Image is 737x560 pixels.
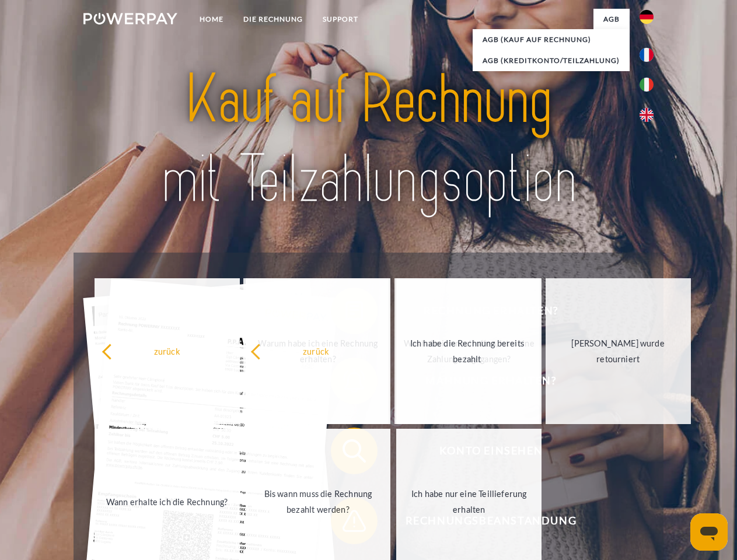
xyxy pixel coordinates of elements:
[553,335,684,367] div: [PERSON_NAME] wurde retourniert
[403,486,535,517] div: Ich habe nur eine Teillieferung erhalten
[111,56,626,223] img: title-powerpay_de.svg
[473,50,630,71] a: AGB (Kreditkonto/Teilzahlung)
[401,335,533,367] div: Ich habe die Rechnung bereits bezahlt
[83,13,177,24] img: logo-powerpay-white.svg
[640,48,654,62] img: fr
[233,9,313,30] a: DIE RECHNUNG
[640,108,654,122] img: en
[190,9,233,30] a: Home
[313,9,368,30] a: SUPPORT
[473,29,630,50] a: AGB (Kauf auf Rechnung)
[102,494,233,509] div: Wann erhalte ich die Rechnung?
[253,486,384,517] div: Bis wann muss die Rechnung bezahlt werden?
[640,10,654,24] img: de
[690,513,728,551] iframe: Schaltfläche zum Öffnen des Messaging-Fensters
[640,78,654,92] img: it
[250,343,382,359] div: zurück
[593,9,630,30] a: agb
[102,343,233,359] div: zurück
